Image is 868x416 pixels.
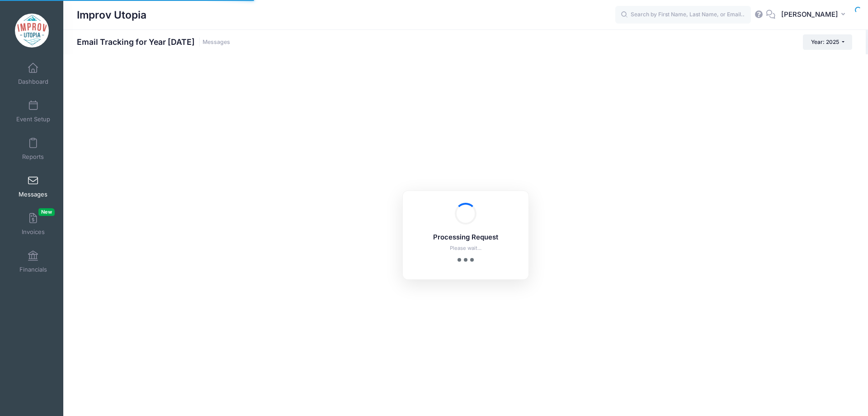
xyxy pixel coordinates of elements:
a: Messages [203,39,230,46]
a: Reports [12,133,55,165]
p: Please wait... [415,244,517,252]
span: Invoices [22,228,45,236]
a: InvoicesNew [12,208,55,240]
h1: Improv Utopia [77,5,146,25]
button: [PERSON_NAME] [775,5,854,25]
input: Search by First Name, Last Name, or Email... [615,6,751,24]
h1: Email Tracking for Year [DATE] [77,37,230,47]
a: Dashboard [12,58,55,90]
span: [PERSON_NAME] [781,10,838,19]
h5: Processing Request [415,234,517,242]
span: Dashboard [18,78,48,86]
span: Financials [19,266,47,273]
span: Event Setup [16,115,50,123]
a: Event Setup [12,96,55,127]
img: Improv Utopia [15,14,49,48]
span: Reports [22,153,44,161]
span: Messages [19,191,47,198]
span: Year: 2025 [811,38,839,45]
a: Messages [12,171,55,202]
span: New [38,208,55,216]
a: Financials [12,246,55,277]
button: Year: 2025 [803,34,852,50]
